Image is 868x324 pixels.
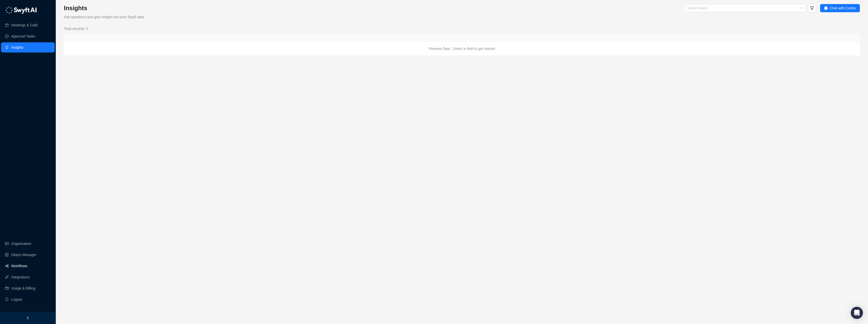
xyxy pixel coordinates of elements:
[11,294,22,304] span: Logout
[830,5,856,11] span: Chat with Cortex
[810,6,814,10] span: filter
[11,272,30,282] a: Integrations
[11,250,37,260] a: Object Manager
[5,6,37,14] img: logo-05li4sbe.png
[11,239,31,249] a: Organization
[11,283,35,293] a: Usage & Billing
[64,15,144,19] span: Ask questions and gain insight into your Swyft data
[5,298,9,301] span: logout
[64,4,144,12] h3: Insights
[851,307,863,319] div: Open Intercom Messenger
[64,26,88,31] span: Total records: 0
[11,261,27,271] a: Workflows
[11,31,35,41] a: Approval Tasks
[26,316,30,320] span: left
[429,47,495,51] i: Preview Data - Select a field to get started
[11,20,38,30] a: Meetings & Calls
[11,42,23,52] a: Insights
[820,4,860,12] button: Chat with Cortex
